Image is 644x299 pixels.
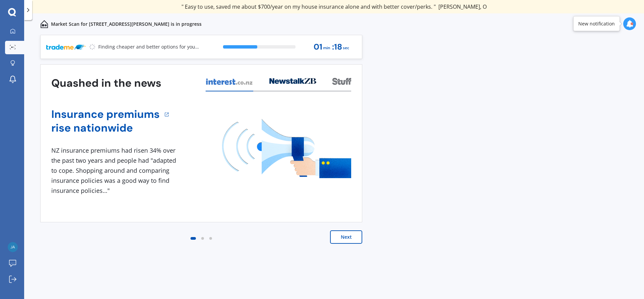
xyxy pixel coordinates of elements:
[323,44,330,53] span: min
[40,20,48,28] img: home-and-contents.b802091223b8502ef2dd.svg
[332,43,342,52] span: : 18
[51,121,160,135] a: rise nationwide
[222,119,351,178] img: media image
[578,20,615,27] div: New notification
[51,21,202,27] p: Market Scan for [STREET_ADDRESS][PERSON_NAME] is in progress
[98,44,199,50] p: Finding cheaper and better options for you...
[314,43,322,52] span: 01
[330,230,362,244] button: Next
[343,44,349,53] span: sec
[51,76,161,90] h3: Quashed in the news
[51,107,160,121] a: Insurance premiums
[51,146,179,196] div: NZ insurance premiums had risen 34% over the past two years and people had "adapted to cope. Shop...
[8,242,18,252] img: 2afc9de05c1acb57bd22c7731b603ba1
